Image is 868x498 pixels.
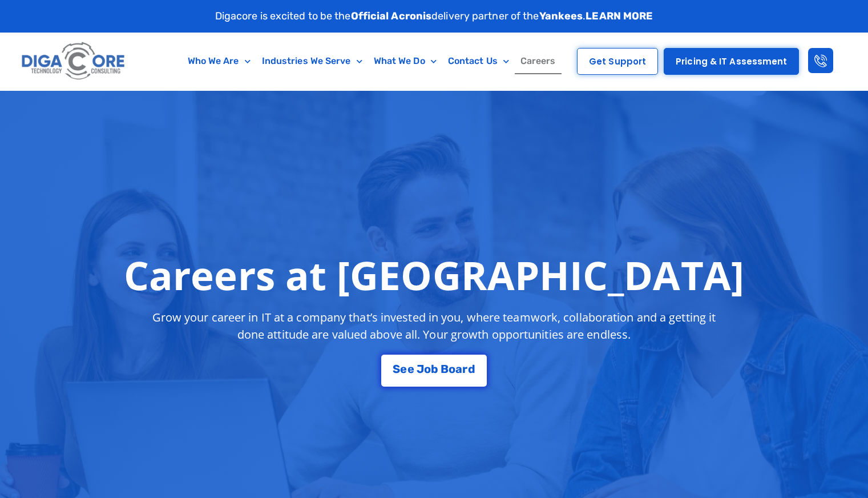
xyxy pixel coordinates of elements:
nav: Menu [174,48,569,74]
span: J [417,363,424,375]
a: LEARN MORE [586,10,653,22]
span: o [449,363,455,375]
a: Careers [515,48,562,74]
span: a [455,363,462,375]
a: See Job Board [381,355,486,387]
a: Contact Us [442,48,515,74]
a: Who We Are [182,48,256,74]
a: Pricing & IT Assessment [664,48,799,75]
span: B [441,363,449,375]
span: b [431,363,438,375]
strong: Official Acronis [351,10,432,22]
strong: Yankees [539,10,583,22]
h1: Careers at [GEOGRAPHIC_DATA] [124,252,744,298]
span: Get Support [589,57,646,66]
p: Grow your career in IT at a company that’s invested in you, where teamwork, collaboration and a g... [142,309,726,343]
span: S [393,363,400,375]
a: Industries We Serve [256,48,368,74]
span: Pricing & IT Assessment [676,57,787,66]
span: e [400,363,407,375]
a: Get Support [577,48,658,75]
a: What We Do [368,48,442,74]
p: Digacore is excited to be the delivery partner of the . [215,9,653,24]
span: r [462,363,467,375]
span: e [407,363,414,375]
img: Digacore logo 1 [19,38,128,85]
span: d [468,363,475,375]
span: o [424,363,431,375]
